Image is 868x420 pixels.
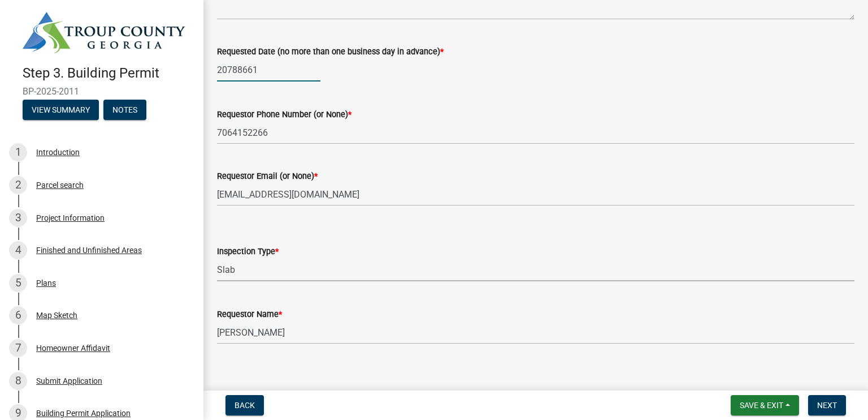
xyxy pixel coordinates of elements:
[740,401,783,410] span: Save & Exit
[23,12,185,53] img: Troup County, Georgia
[36,377,102,385] div: Submit Application
[36,214,105,222] div: Project Information
[36,148,80,156] div: Introduction
[9,176,27,194] div: 2
[9,306,27,324] div: 6
[225,395,264,415] button: Back
[23,100,99,120] button: View Summary
[36,181,84,189] div: Parcel search
[217,48,444,56] label: Requested Date (no more than one business day in advance)
[217,58,320,82] input: mm/dd/yyyy
[36,409,131,417] div: Building Permit Application
[817,401,837,410] span: Next
[217,111,351,119] label: Requestor Phone Number (or None)
[9,339,27,357] div: 7
[9,372,27,390] div: 8
[36,344,110,352] div: Homeowner Affidavit
[217,311,282,319] label: Requestor Name
[808,395,846,415] button: Next
[103,100,146,120] button: Notes
[217,173,318,181] label: Requestor Email (or None)
[9,209,27,227] div: 3
[9,241,27,259] div: 4
[36,311,77,319] div: Map Sketch
[217,248,279,256] label: Inspection Type
[36,246,142,254] div: Finished and Unfinished Areas
[23,106,99,115] wm-modal-confirm: Summary
[235,401,255,410] span: Back
[23,86,181,97] span: BP-2025-2011
[9,143,27,161] div: 1
[731,395,799,415] button: Save & Exit
[36,279,56,287] div: Plans
[103,106,146,115] wm-modal-confirm: Notes
[9,274,27,292] div: 5
[23,65,194,82] h4: Step 3. Building Permit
